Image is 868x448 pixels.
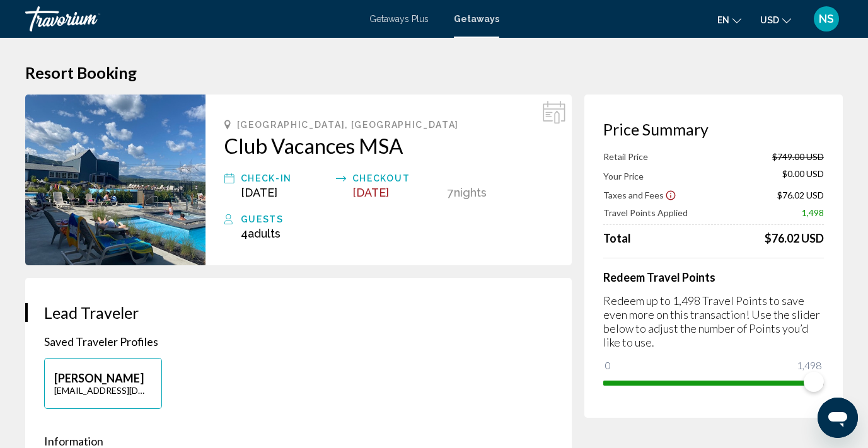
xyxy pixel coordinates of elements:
span: $749.00 USD [772,151,824,162]
h1: Resort Booking [25,63,843,82]
iframe: Button to launch messaging window [818,398,858,438]
button: Change language [717,11,741,29]
p: Information [44,434,553,448]
span: en [717,15,729,25]
span: Your Price [603,171,644,181]
p: Saved Traveler Profiles [44,335,553,348]
span: 7 [448,186,454,199]
button: Change currency [760,11,791,29]
h3: Lead Traveler [44,303,553,322]
span: [GEOGRAPHIC_DATA], [GEOGRAPHIC_DATA] [237,120,459,130]
span: Retail Price [603,151,648,162]
h4: Redeem Travel Points [603,270,824,284]
span: $0.00 USD [782,168,824,182]
p: Redeem up to 1,498 Travel Points to save even more on this transaction! Use the slider below to a... [603,294,824,349]
p: [PERSON_NAME] [54,371,152,385]
span: Total [603,231,631,245]
span: Travel Points Applied [603,207,688,218]
button: Show Taxes and Fees disclaimer [665,189,676,200]
button: User Menu [810,6,843,32]
button: Show Taxes and Fees breakdown [603,188,676,201]
a: Travorium [25,6,357,32]
a: Getaways Plus [369,14,429,24]
span: 4 [241,227,281,240]
span: 0 [603,358,613,373]
a: Club Vacances MSA [224,133,553,158]
span: 1,498 [802,207,824,218]
div: Checkout [352,171,441,186]
span: Adults [248,227,281,240]
a: Getaways [454,14,499,24]
span: $76.02 USD [777,190,824,200]
span: Taxes and Fees [603,190,664,200]
p: [EMAIL_ADDRESS][DOMAIN_NAME] [54,385,152,396]
span: [DATE] [241,186,277,199]
span: [DATE] [352,186,389,199]
span: USD [760,15,779,25]
span: NS [819,13,834,25]
div: Guests [241,212,553,227]
span: Nights [454,186,487,199]
span: 1,498 [795,358,823,373]
h3: Price Summary [603,120,824,139]
div: Check-In [241,171,330,186]
button: [PERSON_NAME][EMAIL_ADDRESS][DOMAIN_NAME] [44,358,162,409]
div: $76.02 USD [765,231,824,245]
